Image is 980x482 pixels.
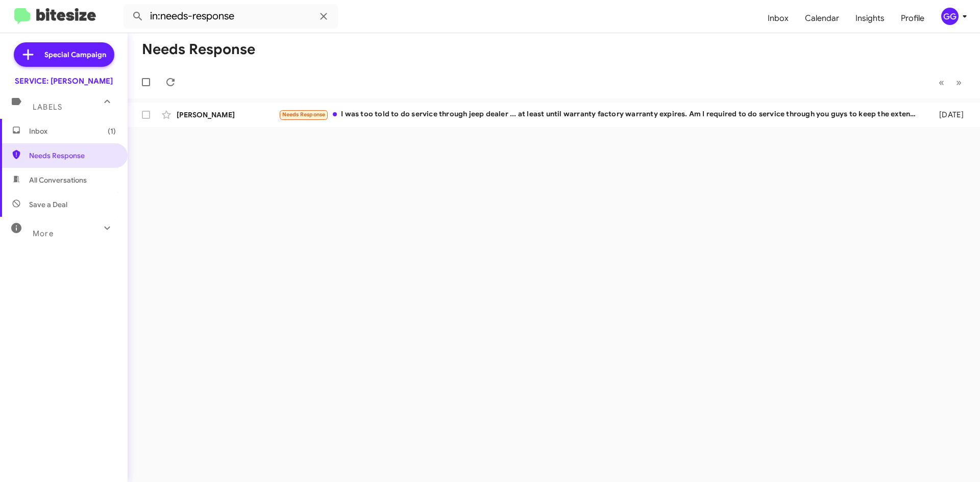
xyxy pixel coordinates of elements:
div: I was too told to do service through jeep dealer ... at least until warranty factory warranty exp... [279,109,923,120]
span: Inbox [29,126,116,136]
span: Special Campaign [44,49,106,60]
nav: Page navigation example [933,72,968,93]
span: More [33,229,54,238]
button: Previous [933,72,950,93]
div: [PERSON_NAME] [177,110,279,120]
span: « [939,76,944,89]
span: Save a Deal [29,199,67,210]
span: (1) [108,126,116,136]
span: » [956,76,962,89]
a: Profile [893,4,933,33]
a: Insights [847,4,893,33]
div: SERVICE: [PERSON_NAME] [15,76,113,86]
span: Needs Response [282,111,326,118]
a: Inbox [759,4,797,33]
div: [DATE] [923,110,972,120]
div: GG [941,8,959,25]
a: Calendar [797,4,847,33]
button: GG [933,8,969,25]
span: Needs Response [29,150,116,161]
input: Search [124,4,338,29]
h1: Needs Response [142,41,255,58]
a: Special Campaign [14,42,114,67]
button: Next [950,72,968,93]
span: Labels [33,103,62,112]
span: All Conversations [29,175,87,185]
